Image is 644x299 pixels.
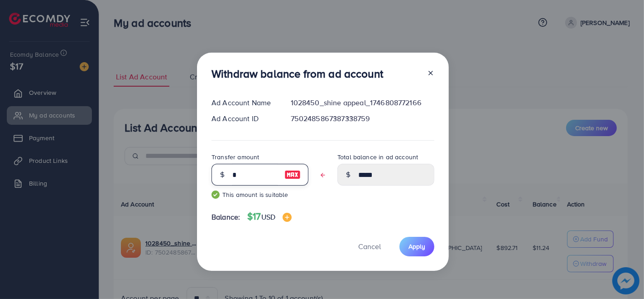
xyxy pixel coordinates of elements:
span: Balance: [211,212,240,222]
div: 7502485867387338759 [284,113,442,124]
button: Cancel [347,237,392,256]
h3: Withdraw balance from ad account [211,67,383,80]
span: Apply [409,242,425,251]
div: Ad Account ID [204,113,284,124]
img: image [283,213,292,222]
span: USD [261,212,275,222]
h4: $17 [247,211,292,222]
span: Cancel [358,241,381,251]
div: 1028450_shine appeal_1746808772166 [284,98,442,108]
label: Total balance in ad account [337,152,418,162]
button: Apply [399,237,434,256]
div: Ad Account Name [204,98,284,108]
label: Transfer amount [211,152,259,162]
img: guide [211,191,220,199]
small: This amount is suitable [211,190,308,199]
img: image [284,169,301,180]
